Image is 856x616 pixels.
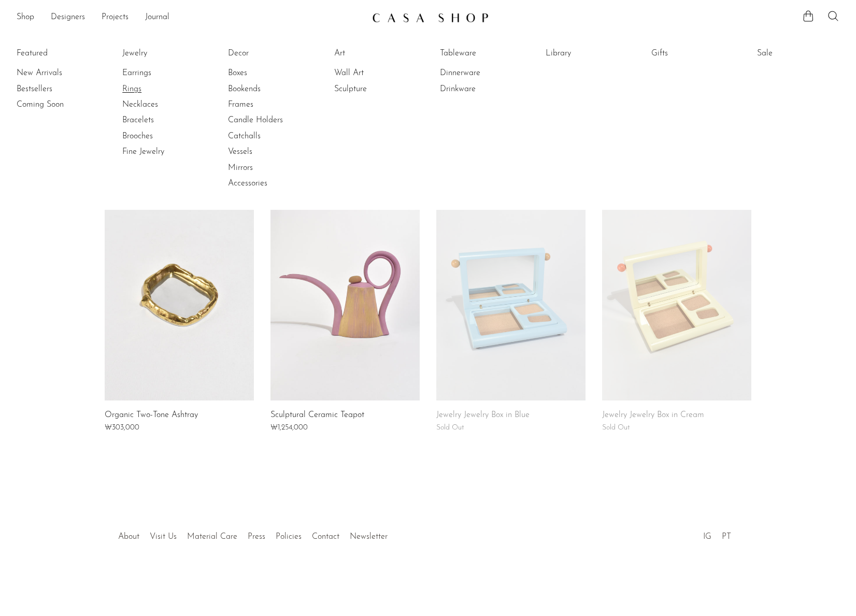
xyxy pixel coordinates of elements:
a: Candle Holders [228,114,306,126]
ul: Library [546,46,623,65]
nav: Desktop navigation [17,9,364,26]
a: Catchalls [228,131,306,142]
ul: Decor [228,46,306,192]
a: Sale [757,48,835,59]
a: Sculpture [334,83,412,95]
a: Organic Two-Tone Ashtray [105,411,198,420]
a: Dinnerware [440,67,518,79]
span: Sold Out [436,424,464,432]
ul: Sale [757,46,835,65]
a: Jewelry [122,48,200,59]
a: Bracelets [122,114,200,126]
a: Gifts [651,48,729,59]
a: Bookends [228,83,306,95]
a: Rings [122,83,200,95]
a: Brooches [122,131,200,142]
a: Mirrors [228,162,306,174]
a: About [118,533,139,541]
ul: Tableware [440,46,518,97]
a: Jewelry Jewelry Box in Cream [602,411,704,420]
ul: Gifts [651,46,729,65]
ul: NEW HEADER MENU [17,9,364,26]
ul: Social Medias [698,524,736,544]
ul: Art [334,46,412,97]
ul: Jewelry [122,46,200,160]
a: Bestsellers [17,83,94,95]
a: Drinkware [440,83,518,95]
span: Sold Out [602,424,630,432]
a: Vessels [228,146,306,157]
a: Contact [312,533,339,541]
a: PT [722,533,731,541]
a: Sculptural Ceramic Teapot [270,411,364,420]
a: Earrings [122,67,200,79]
a: Boxes [228,67,306,79]
a: Shop [17,11,34,24]
a: Press [248,533,265,541]
a: Fine Jewelry [122,146,200,157]
a: Projects [102,11,129,24]
a: Jewelry Jewelry Box in Blue [436,411,530,420]
a: New Arrivals [17,67,94,79]
a: Tableware [440,48,518,59]
span: ₩1,254,000 [270,424,308,432]
a: Material Care [187,533,237,541]
span: ₩303,000 [105,424,139,432]
a: Coming Soon [17,99,94,110]
a: Visit Us [150,533,177,541]
a: Necklaces [122,99,200,110]
a: Decor [228,48,306,59]
a: Art [334,48,412,59]
a: Wall Art [334,67,412,79]
a: Frames [228,99,306,110]
ul: Quick links [113,524,393,544]
ul: Featured [17,65,94,112]
a: IG [703,533,711,541]
a: Journal [145,11,169,24]
a: Library [546,48,623,59]
a: Designers [51,11,85,24]
a: Policies [276,533,302,541]
a: Accessories [228,178,306,189]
